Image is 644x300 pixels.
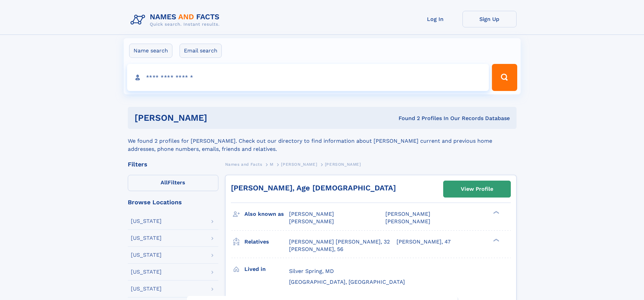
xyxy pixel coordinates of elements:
[492,64,517,91] button: Search Button
[289,279,405,285] span: [GEOGRAPHIC_DATA], [GEOGRAPHIC_DATA]
[461,181,493,197] div: View Profile
[492,238,500,242] div: ❯
[131,286,162,292] div: [US_STATE]
[128,129,517,153] div: We found 2 profiles for [PERSON_NAME]. Check out our directory to find information about [PERSON_...
[281,162,317,167] span: [PERSON_NAME]
[385,218,430,225] span: [PERSON_NAME]
[289,238,390,246] a: [PERSON_NAME] [PERSON_NAME], 32
[385,211,430,217] span: [PERSON_NAME]
[303,115,510,122] div: Found 2 Profiles In Our Records Database
[408,11,462,27] a: Log In
[289,211,334,217] span: [PERSON_NAME]
[225,160,262,168] a: Names and Facts
[462,11,517,27] a: Sign Up
[161,179,168,186] span: All
[128,175,218,191] label: Filters
[270,160,273,168] a: M
[397,238,451,246] a: [PERSON_NAME], 47
[131,218,162,224] div: [US_STATE]
[289,268,334,274] span: Silver Spring, MD
[244,236,289,248] h3: Relatives
[131,252,162,258] div: [US_STATE]
[281,160,317,168] a: [PERSON_NAME]
[244,208,289,220] h3: Also known as
[131,235,162,241] div: [US_STATE]
[289,246,343,253] a: [PERSON_NAME], 56
[180,44,222,58] label: Email search
[131,269,162,275] div: [US_STATE]
[444,181,510,197] a: View Profile
[135,114,303,122] h1: [PERSON_NAME]
[270,162,273,167] span: M
[128,161,218,167] div: Filters
[325,162,361,167] span: [PERSON_NAME]
[289,218,334,225] span: [PERSON_NAME]
[128,11,225,29] img: Logo Names and Facts
[129,44,172,58] label: Name search
[127,64,489,91] input: search input
[244,263,289,275] h3: Lived in
[231,184,396,192] a: [PERSON_NAME], Age [DEMOGRAPHIC_DATA]
[492,210,500,215] div: ❯
[128,199,218,205] div: Browse Locations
